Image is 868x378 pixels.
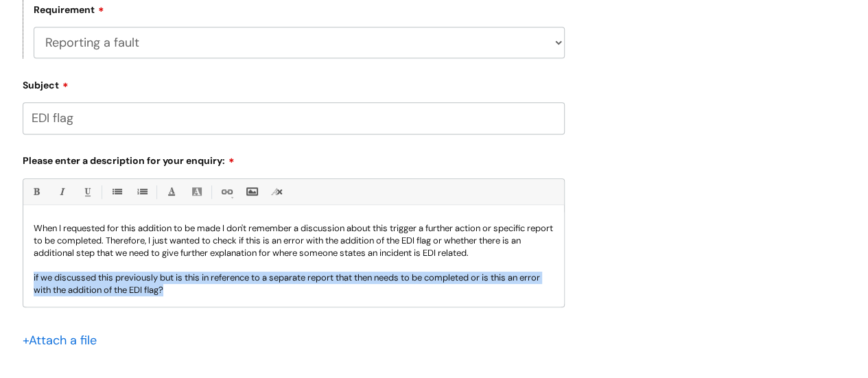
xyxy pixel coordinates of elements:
a: 1. Ordered List (Ctrl-Shift-8) [133,183,150,200]
span: + [23,332,29,349]
a: Remove formatting (Ctrl-\) [268,183,285,200]
p: if we discussed this previously but is this in reference to a separate report that then needs to ... [34,272,554,296]
a: Insert Image... [243,183,260,200]
div: Attach a file [23,329,105,351]
label: Please enter a description for your enquiry: [23,150,565,167]
label: Requirement [34,2,104,16]
a: Underline(Ctrl-U) [78,183,95,200]
a: Link [218,183,235,200]
a: Font Color [163,183,180,200]
a: Back Color [188,183,205,200]
a: Bold (Ctrl-B) [27,183,45,200]
p: When I requested for this addition to be made I don't remember a discussion about this trigger a ... [34,222,554,259]
a: Italic (Ctrl-I) [53,183,70,200]
label: Subject [23,75,565,91]
a: • Unordered List (Ctrl-Shift-7) [108,183,125,200]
